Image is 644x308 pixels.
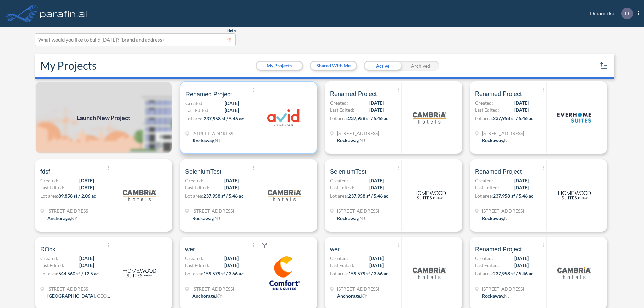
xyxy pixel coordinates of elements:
span: 237,958 sf / 5.46 ac [493,115,533,121]
button: Shared With Me [311,62,356,70]
span: Lot area: [40,193,58,199]
span: SeleniumTest [330,168,366,176]
span: Lot area: [185,193,203,199]
div: Rockaway, NJ [337,214,365,222]
div: Rockaway, NJ [337,137,365,144]
span: [DATE] [369,106,384,113]
span: [DATE] [225,107,239,114]
span: [DATE] [514,262,529,269]
span: Last Edited: [330,106,354,113]
span: [DATE] [369,184,384,191]
span: ROck [40,245,55,253]
span: 1790 Evergreen Rd [192,285,234,292]
span: Last Edited: [475,184,499,191]
span: [DATE] [224,177,239,184]
span: [DATE] [369,99,384,106]
span: wer [330,245,340,253]
span: [DATE] [514,99,529,106]
img: logo [268,256,301,290]
a: SeleniumTestCreated:[DATE]Last Edited:[DATE]Lot area:237,958 sf / 5.46 ac[STREET_ADDRESS]Rockaway... [322,159,467,232]
span: 89,858 sf / 2.06 ac [58,193,96,199]
span: Rockaway , [192,215,214,221]
span: [DATE] [79,255,94,262]
a: SeleniumTestCreated:[DATE]Last Edited:[DATE]Lot area:237,958 sf / 5.46 ac[STREET_ADDRESS]Rockaway... [177,159,322,232]
span: 321 Mt Hope Ave [482,285,524,292]
span: Last Edited: [40,184,64,191]
span: NJ [359,215,365,221]
span: 237,958 sf / 5.46 ac [204,116,244,121]
span: Last Edited: [330,262,354,269]
span: Lot area: [475,193,493,199]
span: Renamed Project [185,90,232,98]
span: 321 Mt Hope Ave [193,130,234,137]
span: NJ [359,137,365,143]
span: Lot area: [185,116,204,121]
span: NJ [504,215,510,221]
span: 237,958 sf / 5.46 ac [493,193,533,199]
span: Rockaway , [482,293,504,299]
span: KY [361,293,367,299]
a: Renamed ProjectCreated:[DATE]Last Edited:[DATE]Lot area:237,958 sf / 5.46 ac[STREET_ADDRESS]Rocka... [177,81,322,154]
span: [DATE] [224,255,239,262]
h2: My Projects [40,59,97,72]
span: NJ [504,137,510,143]
span: Anchorage , [337,293,361,299]
span: Last Edited: [40,262,64,269]
span: KY [71,215,77,221]
span: NJ [215,138,220,143]
span: [DATE] [514,184,529,191]
span: [DATE] [79,184,94,191]
a: Renamed ProjectCreated:[DATE]Last Edited:[DATE]Lot area:237,958 sf / 5.46 ac[STREET_ADDRESS]Rocka... [467,81,612,154]
div: Anchorage, KY [192,292,222,299]
span: Anchorage , [192,293,216,299]
img: logo [123,256,156,290]
span: wer [185,245,195,253]
span: Renamed Project [330,90,377,98]
span: [DATE] [224,262,239,269]
span: 237,958 sf / 5.46 ac [348,193,388,199]
button: My Projects [257,62,302,70]
img: logo [557,256,591,290]
span: Lot area: [40,271,58,276]
span: Created: [330,99,348,106]
span: 237,958 sf / 5.46 ac [203,193,244,199]
span: NJ [504,293,510,299]
div: Dinamicka [580,8,639,19]
img: logo [557,101,591,134]
a: Renamed ProjectCreated:[DATE]Last Edited:[DATE]Lot area:237,958 sf / 5.46 ac[STREET_ADDRESS]Rocka... [322,81,467,154]
span: Created: [475,99,493,106]
span: Lot area: [185,271,203,276]
span: 159,579 sf / 3.66 ac [203,271,244,276]
img: logo [557,179,591,212]
span: NJ [214,215,220,221]
span: [DATE] [79,262,94,269]
img: logo [39,7,88,20]
span: [DATE] [79,177,94,184]
p: D [625,10,629,16]
span: Last Edited: [185,184,209,191]
span: Created: [40,177,58,184]
span: 1790 Evergreen Rd [337,285,379,292]
span: Renamed Project [475,245,522,253]
div: Rockaway, NJ [482,214,510,222]
span: Lot area: [475,115,493,121]
span: Launch New Project [77,113,130,122]
span: [DATE] [369,255,384,262]
span: Beta [227,28,236,33]
span: 544,560 sf / 12.5 ac [58,271,99,276]
span: Last Edited: [185,262,209,269]
div: Active [364,61,401,71]
span: Renamed Project [475,90,522,98]
span: [DATE] [514,177,529,184]
span: 321 Mt Hope Ave [337,207,379,214]
div: Anchorage, KY [337,292,367,299]
span: Lot area: [330,193,348,199]
span: Anchorage , [47,215,71,221]
span: Created: [330,177,348,184]
img: logo [413,101,446,134]
span: KY [216,293,222,299]
span: Created: [40,255,58,262]
span: Last Edited: [185,107,210,114]
a: fdsfCreated:[DATE]Last Edited:[DATE]Lot area:89,858 sf / 2.06 ac[STREET_ADDRESS]Anchorage,KYlogo [32,159,177,232]
div: Rockaway, NJ [193,137,220,144]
